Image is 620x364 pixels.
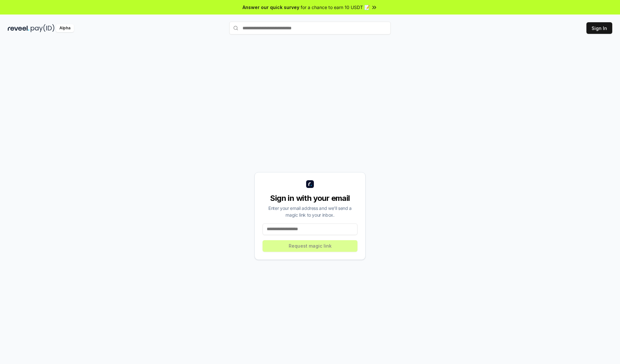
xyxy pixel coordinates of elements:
span: Answer our quick survey [243,4,299,11]
div: Sign in with your email [263,193,357,203]
div: Alpha [56,24,74,32]
img: reveel_dark [8,24,29,32]
button: Sign In [586,22,612,34]
div: Enter your email address and we’ll send a magic link to your inbox. [263,205,357,218]
img: logo_small [306,180,314,188]
img: pay_id [31,24,55,32]
span: for a chance to earn 10 USDT 📝 [301,4,370,11]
